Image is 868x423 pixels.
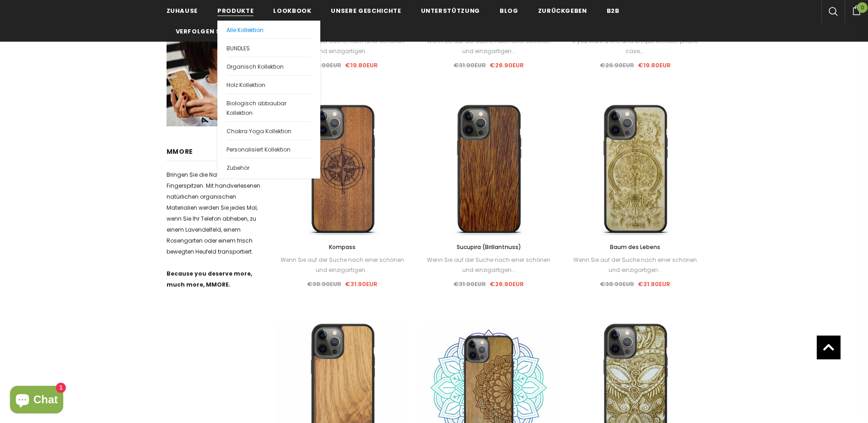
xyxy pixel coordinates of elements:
a: BUNDLES [226,38,311,57]
a: Sucupira (Brillantnuss) [422,242,555,252]
a: 0 [845,4,868,15]
a: Personalisiert Kollektion [226,140,311,158]
span: €38.90EUR [600,280,634,288]
a: Zubehör [226,158,311,176]
span: €38.90EUR [307,280,341,288]
a: Biologisch abbaubar Kollektion [226,93,311,121]
inbox-online-store-chat: Onlineshop-Chat von Shopify [7,386,66,416]
div: If you want a fine and unique wooden phone case,... [569,36,701,56]
p: Bringen Sie die Natur an Ihre Fingerspitzen. Mit handverlesenen natürlichen organischen Materiali... [167,169,263,257]
span: Unsere Geschichte [331,6,401,15]
span: Kompass [329,243,356,251]
span: Blog [500,6,518,15]
a: Kompass [276,242,409,252]
span: Alle Kollektion [226,26,264,34]
a: Alle Kollektion [226,21,311,38]
div: Wenn Sie auf der Suche nach einer schönen und einzigartigen... [569,255,701,275]
span: Holz Kollektion [226,81,265,89]
div: Wenn Sie auf der Suche nach einer schönen und einzigartigen... [276,255,409,275]
span: Biologisch abbaubar Kollektion [226,99,286,117]
strong: Because you deserve more, much more, MMORE. [167,270,252,288]
span: €31.90EUR [345,280,377,288]
span: Produkte [217,6,253,15]
span: €31.90EUR [453,280,486,288]
span: €31.90EUR [453,61,486,70]
span: €19.80EUR [345,61,378,70]
span: €26.90EUR [490,61,524,70]
div: Wenn Sie auf der Suche nach einer schönen und einzigartigen... [422,255,555,275]
a: Organisch Kollektion [226,57,311,75]
span: Verfolgen Sie Ihre Bestellung [176,27,287,36]
div: Wenn Sie auf der Suche nach einer schönen und einzigartigen... [276,36,409,56]
span: Zubehör [226,164,249,172]
a: Verfolgen Sie Ihre Bestellung [176,21,287,41]
span: Baum des Lebens [610,243,660,251]
span: €19.80EUR [638,61,671,70]
div: Wenn Sie auf der Suche nach einer schönen und einzigartigen... [422,36,555,56]
span: €31.90EUR [638,280,670,288]
span: Unterstützung [421,6,480,15]
a: Chakra Yoga Kollektion [226,121,311,140]
a: Holz Kollektion [226,75,311,93]
a: Baum des Lebens [569,242,701,252]
span: €26.90EUR [490,280,524,288]
span: Personalisiert Kollektion [226,146,291,153]
span: Chakra Yoga Kollektion [226,127,291,135]
span: MMORE [167,147,194,156]
span: BUNDLES [226,44,250,52]
span: 0 [857,2,868,13]
span: Lookbook [273,6,311,15]
span: €26.90EUR [307,61,341,70]
span: Zuhause [167,6,198,15]
span: Sucupira (Brillantnuss) [457,243,521,251]
span: Zurückgeben [538,6,587,15]
span: €26.90EUR [600,61,634,70]
span: Organisch Kollektion [226,63,284,70]
span: B2B [607,6,620,15]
